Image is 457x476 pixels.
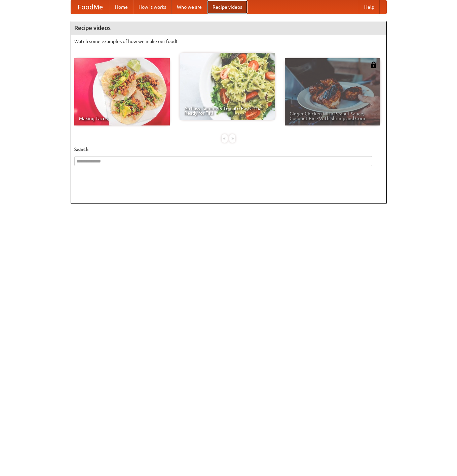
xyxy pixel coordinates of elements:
div: « [222,134,228,143]
span: An Easy, Summery Tomato Pasta That's Ready for Fall [184,106,270,115]
a: Help [359,0,380,14]
p: Watch some examples of how we make our food! [74,38,383,45]
a: Recipe videos [207,0,247,14]
a: Home [110,0,133,14]
a: An Easy, Summery Tomato Pasta That's Ready for Fall [180,53,275,120]
a: FoodMe [71,0,110,14]
a: Who we are [172,0,207,14]
div: » [229,134,235,143]
a: How it works [133,0,172,14]
a: Making Tacos [74,58,170,125]
h4: Recipe videos [71,21,386,35]
span: Making Tacos [79,116,165,121]
img: 483408.png [370,62,377,68]
h5: Search [74,146,383,153]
